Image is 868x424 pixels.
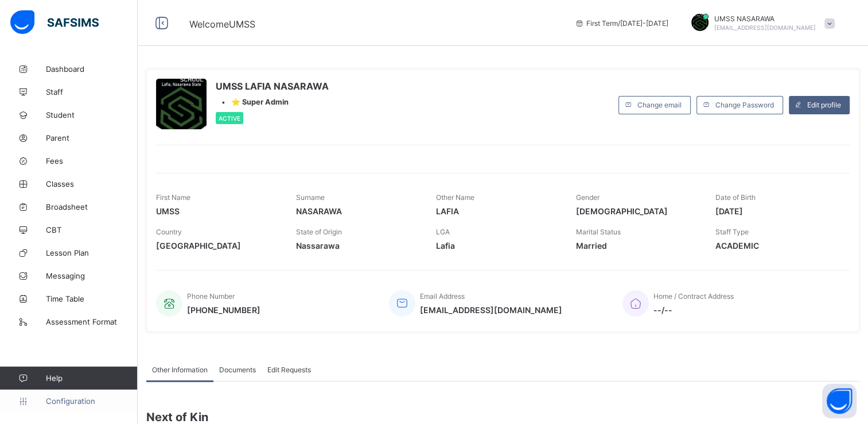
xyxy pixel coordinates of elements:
[231,98,289,106] span: ⭐ Super Admin
[219,115,240,122] span: Active
[436,206,559,216] span: LAFIA
[575,193,599,202] span: Gender
[219,365,256,374] span: Documents
[575,228,620,236] span: Marital Status
[436,193,474,202] span: Other Name
[715,193,756,202] span: Date of Birth
[714,24,816,31] span: [EMAIL_ADDRESS][DOMAIN_NAME]
[296,228,342,236] span: State of Origin
[436,241,559,250] span: Lafia
[822,384,857,418] button: Open asap
[156,206,279,216] span: UMSS
[10,10,99,34] img: safsims
[714,14,816,23] span: UMSS NASARAWA
[267,365,311,374] span: Edit Requests
[156,228,182,236] span: Country
[216,80,329,92] span: UMSS LAFIA NASARAWA
[46,294,138,303] span: Time Table
[46,133,138,142] span: Parent
[296,241,419,250] span: Nassarawa
[715,241,838,250] span: ACADEMIC
[715,228,749,236] span: Staff Type
[46,202,138,211] span: Broadsheet
[46,225,138,234] span: CBT
[653,292,734,300] span: Home / Contract Address
[807,101,841,109] span: Edit profile
[156,193,190,202] span: First Name
[187,305,260,315] span: [PHONE_NUMBER]
[296,193,325,202] span: Surname
[436,228,450,236] span: LGA
[46,87,138,97] span: Staff
[296,206,419,216] span: NASARAWA
[46,179,138,188] span: Classes
[156,241,279,250] span: [GEOGRAPHIC_DATA]
[420,305,562,315] span: [EMAIL_ADDRESS][DOMAIN_NAME]
[152,365,208,374] span: Other Information
[575,206,698,216] span: [DEMOGRAPHIC_DATA]
[653,305,734,315] span: --/--
[575,19,668,28] span: session/term information
[189,18,255,30] span: Welcome UMSS
[46,110,138,120] span: Student
[715,206,838,216] span: [DATE]
[637,101,682,109] span: Change email
[216,98,329,106] div: •
[575,241,698,250] span: Married
[715,101,774,109] span: Change Password
[46,156,138,165] span: Fees
[46,64,138,74] span: Dashboard
[420,292,465,300] span: Email Address
[46,271,138,280] span: Messaging
[46,317,138,326] span: Assessment Format
[146,410,859,424] span: Next of Kin
[46,373,137,383] span: Help
[46,248,138,257] span: Lesson Plan
[46,396,137,406] span: Configuration
[187,292,235,300] span: Phone Number
[680,14,840,33] div: UMSSNASARAWA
